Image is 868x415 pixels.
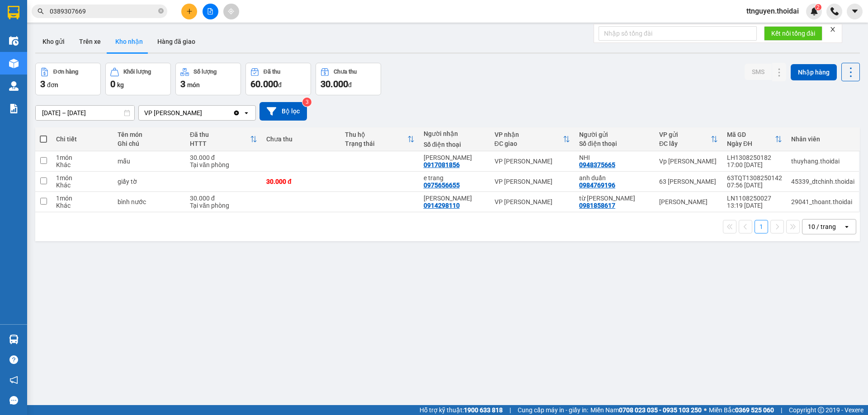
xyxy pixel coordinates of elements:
[340,127,419,151] th: Toggle SortBy
[36,106,134,120] input: Select a date range.
[348,81,352,89] span: đ
[764,26,822,41] button: Kết nối tổng đài
[243,109,250,117] svg: open
[53,69,78,75] div: Đơn hàng
[810,7,818,15] img: icon-new-feature
[659,158,718,165] div: Vp [PERSON_NAME]
[108,31,150,52] button: Kho nhận
[579,174,650,182] div: anh duẩn
[158,7,164,16] span: close-circle
[38,8,44,14] span: search
[659,178,718,185] div: 63 [PERSON_NAME]
[727,161,782,168] div: 17:00 [DATE]
[117,81,124,89] span: kg
[266,135,336,143] div: Chưa thu
[9,104,19,113] img: solution-icon
[424,182,460,189] div: 0975656655
[518,405,588,415] span: Cung cấp máy in - giấy in:
[424,174,486,182] div: e trang
[745,64,772,80] button: SMS
[579,195,650,202] div: từ văn hưng
[851,7,859,15] span: caret-down
[302,98,311,107] sup: 3
[495,140,563,147] div: ĐC giao
[56,161,108,168] div: Khác
[424,161,460,168] div: 0917081856
[56,135,108,143] div: Chi tiết
[579,182,615,189] div: 0984769196
[579,154,650,161] div: NHI
[118,198,181,205] div: bình nước
[490,127,575,151] th: Toggle SortBy
[791,158,854,165] div: thuyhang.thoidai
[579,131,650,138] div: Người gửi
[495,158,570,165] div: VP [PERSON_NAME]
[316,63,381,95] button: Chưa thu30.000đ
[180,79,185,89] span: 3
[40,79,45,89] span: 3
[830,7,839,15] img: phone-icon
[495,131,563,138] div: VP nhận
[424,130,486,137] div: Người nhận
[118,131,181,138] div: Tên món
[727,131,775,138] div: Mã GD
[203,4,218,19] button: file-add
[228,8,234,14] span: aim
[424,154,486,161] div: ANH Hà
[590,405,702,415] span: Miền Nam
[755,220,768,233] button: 1
[345,131,407,138] div: Thu hộ
[175,63,241,95] button: Số lượng3món
[659,131,711,138] div: VP gửi
[727,174,782,182] div: 63TQT1308250142
[847,4,863,19] button: caret-down
[655,127,722,151] th: Toggle SortBy
[495,198,570,205] div: VP [PERSON_NAME]
[815,4,821,10] sup: 2
[190,154,257,161] div: 30.000 đ
[9,335,19,344] img: warehouse-icon
[9,59,19,68] img: warehouse-icon
[278,81,282,89] span: đ
[791,135,854,143] div: Nhân viên
[47,81,58,89] span: đơn
[110,79,115,89] span: 0
[727,202,782,209] div: 13:19 [DATE]
[203,108,204,117] input: Selected VP Nguyễn Quốc Trị .
[56,202,108,209] div: Khác
[424,195,486,202] div: từ văn hoài nam
[709,405,774,415] span: Miền Bắc
[259,102,307,121] button: Bộ lọc
[495,178,570,185] div: VP [PERSON_NAME]
[181,4,197,19] button: plus
[118,178,181,185] div: giấy tờ
[735,406,774,414] strong: 0369 525 060
[250,79,278,89] span: 60.000
[619,406,702,414] strong: 0708 023 035 - 0935 103 250
[771,28,815,38] span: Kết nối tổng đài
[185,127,262,151] th: Toggle SortBy
[424,202,460,209] div: 0914298110
[816,4,820,10] span: 2
[781,405,782,415] span: |
[345,140,407,147] div: Trạng thái
[186,8,193,14] span: plus
[791,64,837,80] button: Nhập hàng
[843,223,850,230] svg: open
[579,202,615,209] div: 0981858617
[264,69,280,75] div: Đã thu
[190,195,257,202] div: 30.000 đ
[704,408,707,412] span: ⚪️
[193,69,217,75] div: Số lượng
[321,79,348,89] span: 30.000
[56,182,108,189] div: Khác
[9,376,18,384] span: notification
[509,405,511,415] span: |
[190,131,250,138] div: Đã thu
[187,81,200,89] span: món
[150,31,203,52] button: Hàng đã giao
[105,63,171,95] button: Khối lượng0kg
[56,195,108,202] div: 1 món
[791,178,854,185] div: 45339_dtchinh.thoidai
[9,396,18,405] span: message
